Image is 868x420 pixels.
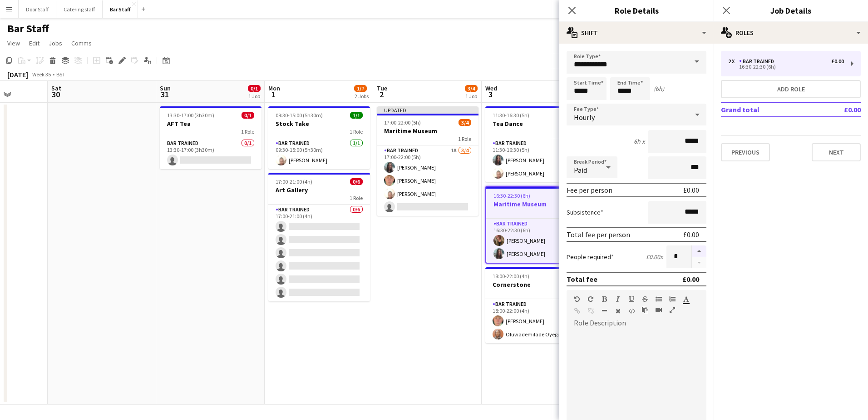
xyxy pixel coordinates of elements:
button: Bar Staff [103,0,138,18]
h3: Tea Dance [485,120,587,128]
span: 0/1 [242,112,254,119]
h3: Cornerstone [485,280,587,289]
div: 16:30-22:30 (6h) [728,65,844,69]
a: Jobs [45,37,66,49]
h3: Role Details [559,5,714,16]
span: 0/6 [350,178,363,185]
div: 2 Jobs [355,93,369,100]
h3: AFT Tea [160,120,261,128]
span: 1/7 [354,85,367,92]
app-card-role: Bar trained2/218:00-22:00 (4h)[PERSON_NAME]Oluwademilade Oyegun [485,299,587,343]
div: £0.00 [683,230,699,239]
h3: Art Gallery [268,186,370,194]
app-job-card: 18:00-22:00 (4h)2/2Cornerstone1 RoleBar trained2/218:00-22:00 (4h)[PERSON_NAME]Oluwademilade Oyegun [485,267,587,343]
span: Paid [574,165,587,175]
app-card-role: Bar trained2/216:30-22:30 (6h)[PERSON_NAME][PERSON_NAME] [486,219,586,263]
span: Sun [160,84,171,92]
button: Bold [601,295,607,303]
span: Tue [377,84,387,92]
span: 17:00-21:00 (4h) [276,178,312,185]
span: Jobs [49,39,62,47]
label: People required [567,253,614,261]
h3: Stock Take [268,120,370,128]
span: 31 [158,89,171,100]
button: Text Color [683,295,689,303]
button: Italic [615,295,621,303]
span: 18:00-22:00 (4h) [493,273,529,280]
app-job-card: 16:30-22:30 (6h)2/2Maritime Museum1 RoleBar trained2/216:30-22:30 (6h)[PERSON_NAME][PERSON_NAME] [485,186,587,264]
span: 0/1 [248,85,261,92]
span: 1 [267,89,280,100]
span: 1 Role [241,128,254,135]
div: £0.00 [831,58,844,65]
span: 1 Role [350,128,363,135]
a: View [4,37,24,49]
div: 17:00-21:00 (4h)0/6Art Gallery1 RoleBar trained0/617:00-21:00 (4h) [268,173,370,301]
button: Previous [721,143,770,161]
div: Fee per person [567,185,612,195]
button: Ordered List [669,295,676,303]
button: Next [812,143,861,161]
span: Wed [485,84,497,92]
div: 2 x [728,58,739,65]
span: 3/4 [465,85,478,92]
div: BST [56,71,65,78]
div: 6h x [634,137,645,145]
td: £0.00 [818,102,861,117]
button: Unordered List [656,295,662,303]
button: Undo [574,295,580,303]
app-job-card: 11:30-16:30 (5h)2/2Tea Dance1 RoleBar trained2/211:30-16:30 (5h)[PERSON_NAME][PERSON_NAME] [485,106,587,182]
button: Underline [628,295,635,303]
button: Increase [692,245,706,257]
span: Hourly [574,113,595,122]
span: Mon [268,84,280,92]
div: £0.00 x [646,253,663,261]
h3: Maritime Museum [377,127,478,135]
app-job-card: 13:30-17:00 (3h30m)0/1AFT Tea1 RoleBar trained0/113:30-17:00 (3h30m) [160,106,261,169]
button: Insert video [656,306,662,314]
div: [DATE] [7,70,28,79]
div: £0.00 [683,185,699,195]
td: Grand total [721,102,818,117]
div: Shift [559,22,714,44]
div: Roles [714,22,868,44]
button: Clear Formatting [615,307,621,315]
span: 11:30-16:30 (5h) [493,112,529,119]
span: 3 [484,89,497,100]
span: Week 35 [30,71,53,78]
app-card-role: Bar trained0/617:00-21:00 (4h) [268,205,370,301]
div: Total fee [567,275,597,284]
button: HTML Code [628,307,635,315]
span: 13:30-17:00 (3h30m) [167,112,214,119]
button: Door Staff [19,0,56,18]
button: Strikethrough [642,295,648,303]
app-card-role: Bar trained1/109:30-15:00 (5h30m)[PERSON_NAME] [268,138,370,169]
span: Edit [29,39,39,47]
app-card-role: Bar trained1A3/417:00-22:00 (5h)[PERSON_NAME][PERSON_NAME][PERSON_NAME] [377,145,478,216]
app-job-card: Updated17:00-22:00 (5h)3/4Maritime Museum1 RoleBar trained1A3/417:00-22:00 (5h)[PERSON_NAME][PERS... [377,106,478,216]
span: 17:00-22:00 (5h) [384,119,421,126]
div: Bar trained [739,58,778,65]
span: Comms [71,39,92,47]
app-job-card: 09:30-15:00 (5h30m)1/1Stock Take1 RoleBar trained1/109:30-15:00 (5h30m)[PERSON_NAME] [268,106,370,169]
div: £0.00 [682,275,699,284]
span: 1 Role [350,195,363,201]
div: (6h) [654,85,664,93]
div: Updated [377,106,478,114]
h3: Maritime Museum [486,200,586,208]
span: 1 Role [458,135,471,142]
span: 16:30-22:30 (6h) [493,192,530,199]
span: Sat [51,84,61,92]
button: Catering staff [56,0,103,18]
app-card-role: Bar trained2/211:30-16:30 (5h)[PERSON_NAME][PERSON_NAME] [485,138,587,182]
a: Edit [25,37,43,49]
label: Subsistence [567,208,603,216]
button: Horizontal Line [601,307,607,315]
span: 2 [375,89,387,100]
